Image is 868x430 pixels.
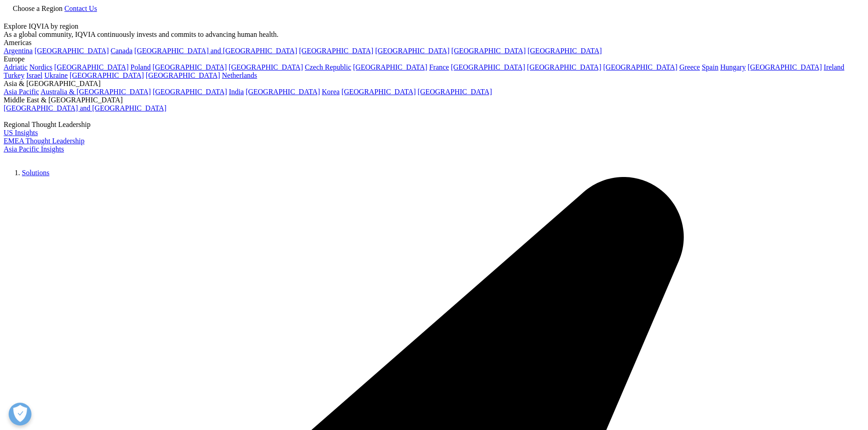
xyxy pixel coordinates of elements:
[4,71,25,79] a: Turkey
[13,5,62,12] span: Choose a Region
[54,63,128,71] a: [GEOGRAPHIC_DATA]
[9,403,31,425] button: Open Preferences
[4,47,33,55] a: Argentina
[44,71,68,79] a: Ukraine
[111,47,133,55] a: Canada
[353,63,427,71] a: [GEOGRAPHIC_DATA]
[4,104,166,112] a: [GEOGRAPHIC_DATA] and [GEOGRAPHIC_DATA]
[429,63,449,71] a: France
[4,88,39,96] a: Asia Pacific
[4,80,864,88] div: Asia & [GEOGRAPHIC_DATA]
[26,71,43,79] a: Israel
[748,63,822,71] a: [GEOGRAPHIC_DATA]
[130,63,150,71] a: Poland
[4,145,64,153] a: Asia Pacific Insights
[35,47,109,55] a: [GEOGRAPHIC_DATA]
[824,63,844,71] a: Ireland
[70,71,144,79] a: [GEOGRAPHIC_DATA]
[603,63,678,71] a: [GEOGRAPHIC_DATA]
[153,88,227,96] a: [GEOGRAPHIC_DATA]
[322,88,339,96] a: Korea
[229,63,303,71] a: [GEOGRAPHIC_DATA]
[4,137,84,145] a: EMEA Thought Leadership
[29,63,52,71] a: Nordics
[153,63,227,71] a: [GEOGRAPHIC_DATA]
[4,121,864,129] div: Regional Thought Leadership
[41,88,151,96] a: Australia & [GEOGRAPHIC_DATA]
[246,88,320,96] a: [GEOGRAPHIC_DATA]
[375,47,449,55] a: [GEOGRAPHIC_DATA]
[4,22,864,30] div: Explore IQVIA by region
[4,55,864,63] div: Europe
[418,88,492,96] a: [GEOGRAPHIC_DATA]
[452,47,526,55] a: [GEOGRAPHIC_DATA]
[222,71,257,79] a: Netherlands
[4,30,864,39] div: As a global community, IQVIA continuously invests and commits to advancing human health.
[22,169,49,177] a: Solutions
[679,63,700,71] a: Greece
[146,71,220,79] a: [GEOGRAPHIC_DATA]
[134,47,297,55] a: [GEOGRAPHIC_DATA] and [GEOGRAPHIC_DATA]
[305,63,351,71] a: Czech Republic
[528,47,602,55] a: [GEOGRAPHIC_DATA]
[527,63,601,71] a: [GEOGRAPHIC_DATA]
[4,129,38,137] a: US Insights
[4,63,27,71] a: Adriatic
[4,39,864,47] div: Americas
[720,63,746,71] a: Hungary
[64,5,97,12] a: Contact Us
[341,88,416,96] a: [GEOGRAPHIC_DATA]
[299,47,373,55] a: [GEOGRAPHIC_DATA]
[702,63,718,71] a: Spain
[229,88,244,96] a: India
[451,63,525,71] a: [GEOGRAPHIC_DATA]
[4,96,864,104] div: Middle East & [GEOGRAPHIC_DATA]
